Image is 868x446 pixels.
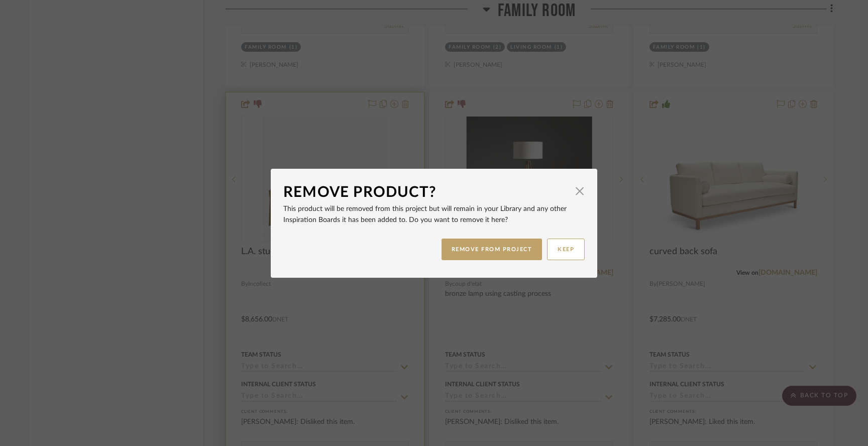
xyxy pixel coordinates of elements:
[547,239,585,260] button: KEEP
[442,239,542,260] button: REMOVE FROM PROJECT
[283,181,585,203] dialog-header: Remove Product?
[283,181,570,203] div: Remove Product?
[570,181,590,201] button: Close
[283,203,585,226] p: This product will be removed from this project but will remain in your Library and any other Insp...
